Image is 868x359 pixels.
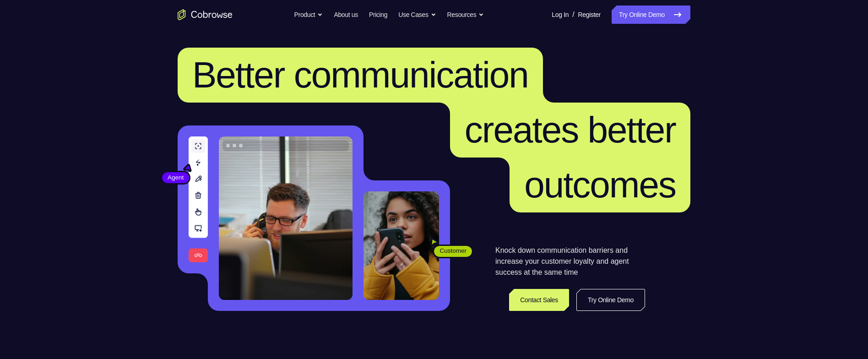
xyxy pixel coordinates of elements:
span: Better communication [192,54,528,95]
p: Knock down communication barriers and increase your customer loyalty and agent success at the sam... [495,245,645,278]
button: Product [294,5,323,24]
a: Register [578,5,601,24]
a: About us [334,5,358,24]
a: Log In [552,5,569,24]
span: creates better [465,109,676,150]
span: / [572,9,574,20]
a: Try Online Demo [576,289,645,311]
img: A customer support agent talking on the phone [219,136,353,300]
a: Pricing [369,5,387,24]
a: Go to the home page [178,9,233,20]
button: Resources [447,5,484,24]
span: outcomes [524,164,676,205]
button: Use Cases [398,5,436,24]
img: A customer holding their phone [363,191,439,300]
a: Contact Sales [509,289,569,311]
a: Try Online Demo [612,5,690,24]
